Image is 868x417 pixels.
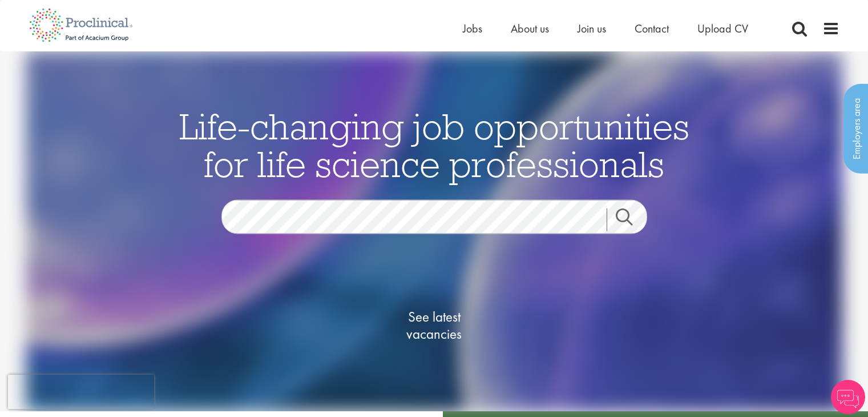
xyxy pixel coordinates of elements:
[831,380,865,414] img: Chatbot
[463,21,482,36] a: Jobs
[8,375,154,409] iframe: reCAPTCHA
[607,208,656,231] a: Job search submit button
[179,103,689,186] span: Life-changing job opportunities for life science professionals
[697,21,748,36] a: Upload CV
[578,21,606,36] a: Join us
[635,21,669,36] a: Contact
[26,51,842,411] img: candidate home
[377,308,491,342] span: See latest vacancies
[511,21,549,36] a: About us
[377,262,491,388] a: See latestvacancies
